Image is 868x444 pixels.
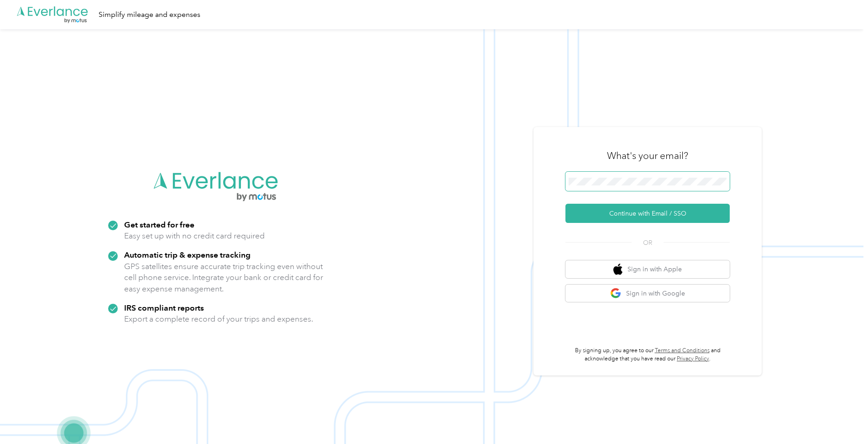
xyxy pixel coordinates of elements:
[610,288,622,299] img: google logo
[565,347,730,363] p: By signing up, you agree to our and acknowledge that you have read our .
[632,238,664,248] span: OR
[124,250,251,259] strong: Automatic trip & expense tracking
[655,347,710,354] a: Terms and Conditions
[565,285,730,302] button: google logoSign in with Google
[124,313,313,325] p: Export a complete record of your trips and expenses.
[565,204,730,223] button: Continue with Email / SSO
[124,261,324,295] p: GPS satellites ensure accurate trip tracking even without cell phone service. Integrate your bank...
[607,149,688,162] h3: What's your email?
[124,220,194,229] strong: Get started for free
[124,230,265,242] p: Easy set up with no credit card required
[613,264,622,275] img: apple logo
[99,9,200,21] div: Simplify mileage and expenses
[565,260,730,278] button: apple logoSign in with Apple
[677,355,709,362] a: Privacy Policy
[124,303,204,312] strong: IRS compliant reports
